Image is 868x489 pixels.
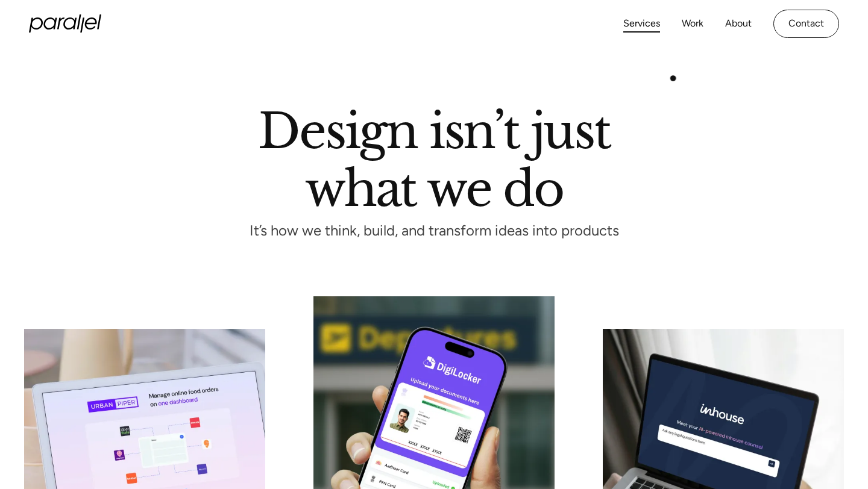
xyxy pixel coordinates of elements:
[725,15,752,33] a: About
[227,226,641,236] p: It’s how we think, build, and transform ideas into products
[29,14,101,33] a: home
[623,15,660,33] a: Services
[258,108,610,207] h1: Design isn’t just what we do
[682,15,703,33] a: Work
[773,10,839,38] a: Contact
